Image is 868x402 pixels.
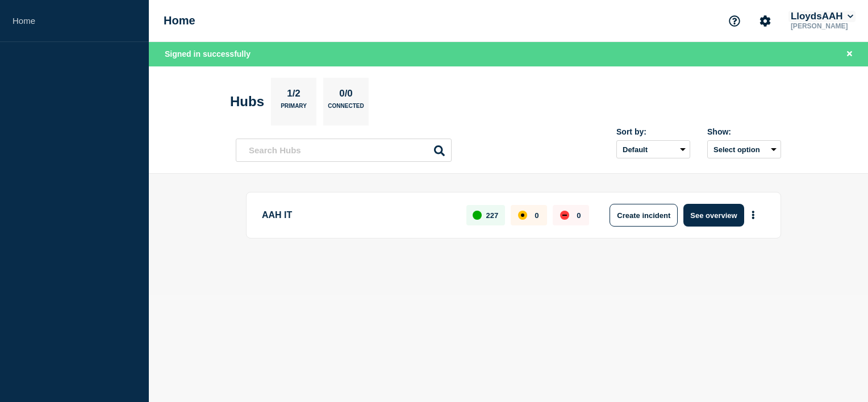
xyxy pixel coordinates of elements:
button: Close banner [842,48,857,61]
p: 0/0 [335,88,357,103]
button: LloydsAAH [788,11,856,22]
p: 0 [535,211,539,220]
button: More actions [746,205,761,226]
button: Create incident [610,204,678,227]
span: Signed in successfully [165,49,251,58]
p: [PERSON_NAME] [788,22,856,30]
div: up [473,211,482,220]
div: down [560,211,569,220]
p: Connected [328,103,364,115]
h2: Hubs [230,94,264,110]
button: See overview [683,204,744,227]
p: 0 [577,211,581,220]
button: Account settings [753,9,777,33]
select: Sort by [616,140,690,158]
input: Search Hubs [236,139,452,162]
p: AAH IT [262,204,453,227]
button: Support [723,9,746,33]
button: Select option [707,140,781,158]
p: Primary [281,103,307,115]
p: 227 [486,211,499,220]
div: affected [518,211,527,220]
div: Sort by: [616,127,690,136]
p: 1/2 [283,88,305,103]
h1: Home [164,14,195,27]
div: Show: [707,127,781,136]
